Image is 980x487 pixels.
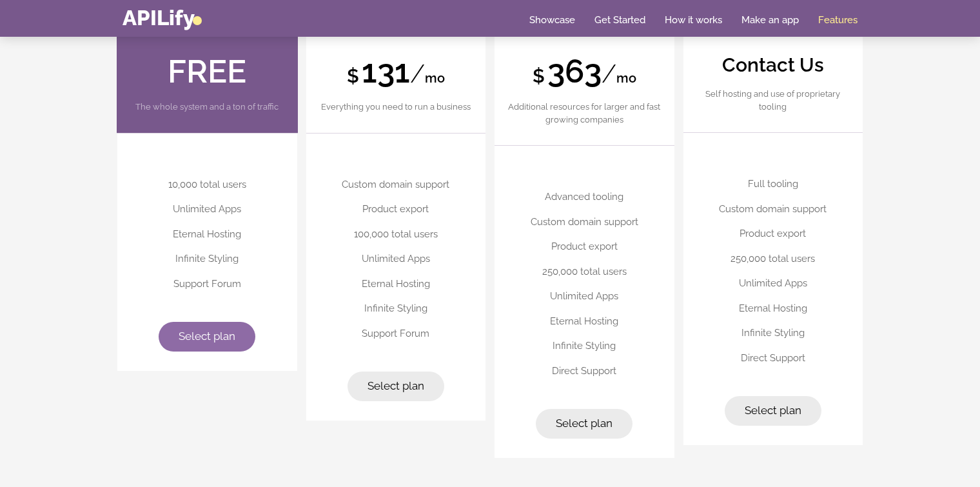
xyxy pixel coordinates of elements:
[696,246,850,272] li: 250,000 total users
[533,66,545,86] strong: $
[348,372,444,401] a: Select plan
[594,14,645,26] a: Get Started
[529,14,575,26] a: Showcase
[319,321,473,346] li: Support Forum
[507,284,661,309] li: Unlimited Apps
[159,322,255,352] a: Select plan
[168,52,246,90] strong: FREE
[425,70,445,86] strong: mo
[696,321,850,346] li: Infinite Styling
[722,55,824,75] strong: Contact Us
[507,234,661,259] li: Product export
[507,333,661,359] li: Infinite Styling
[665,14,722,26] a: How it works
[179,330,235,343] span: Select plan
[556,417,612,430] span: Select plan
[319,222,473,247] li: 100,000 total users
[696,346,850,371] li: Direct Support
[130,101,285,114] p: The whole system and a ton of traffic
[319,172,473,197] li: Custom domain support
[130,246,284,272] li: Infinite Styling
[616,70,636,86] strong: mo
[696,88,850,113] p: Self hosting and use of proprietary tooling
[130,272,284,297] li: Support Forum
[602,58,616,88] span: /
[319,197,473,222] li: Product export
[410,58,425,88] span: /
[507,259,661,284] li: 250,000 total users
[507,309,661,334] li: Eternal Hosting
[725,396,821,426] a: Select plan
[319,101,473,114] p: Everything you need to run a business
[536,409,632,439] a: Select plan
[696,271,850,296] li: Unlimited Apps
[741,14,799,26] a: Make an app
[122,5,202,30] a: APILify
[507,359,661,384] li: Direct Support
[319,296,473,321] li: Infinite Styling
[130,222,284,247] li: Eternal Hosting
[696,296,850,321] li: Eternal Hosting
[347,66,359,86] strong: $
[319,272,473,297] li: Eternal Hosting
[507,210,661,235] li: Custom domain support
[362,52,410,90] strong: 131
[507,184,661,210] li: Advanced tooling
[367,379,424,392] span: Select plan
[507,101,661,126] p: Additional resources for larger and fast growing companies
[319,246,473,272] li: Unlimited Apps
[696,221,850,246] li: Product export
[745,404,801,417] span: Select plan
[547,52,602,90] strong: 363
[696,172,850,197] li: Full tooling
[696,197,850,222] li: Custom domain support
[818,14,857,26] a: Features
[130,197,284,222] li: Unlimited Apps
[130,172,284,197] li: 10,000 total users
